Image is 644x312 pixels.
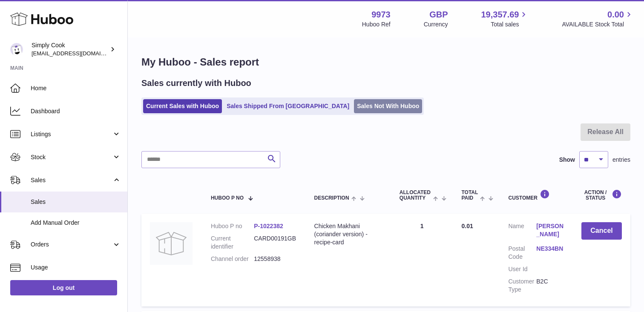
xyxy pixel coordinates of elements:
[581,222,622,240] button: Cancel
[141,77,251,89] h2: Sales currently with Huboo
[536,245,564,253] a: NE334BN
[481,9,519,20] span: 19,357.69
[391,214,453,306] td: 1
[31,240,112,249] span: Orders
[508,245,536,261] dt: Postal Code
[211,222,254,230] dt: Huboo P no
[362,20,391,29] div: Huboo Ref
[461,223,473,229] span: 0.01
[31,130,112,138] span: Listings
[400,190,431,201] span: ALLOCATED Quantity
[581,189,622,201] div: Action / Status
[461,190,478,201] span: Total paid
[32,41,108,57] div: Simply Cook
[31,153,112,161] span: Stock
[254,255,297,263] dd: 12558938
[607,9,624,20] span: 0.00
[562,20,634,29] span: AVAILABLE Stock Total
[10,280,117,295] a: Log out
[508,278,536,294] dt: Customer Type
[31,107,121,115] span: Dashboard
[211,255,254,263] dt: Channel order
[536,222,564,238] a: [PERSON_NAME]
[612,156,630,164] span: entries
[211,235,254,251] dt: Current identifier
[508,265,536,273] dt: User Id
[424,20,448,29] div: Currency
[254,223,283,229] a: P-1022382
[314,222,382,246] div: Chicken Makhani (coriander version) - recipe-card
[508,222,536,240] dt: Name
[371,9,391,20] strong: 9973
[481,9,529,29] a: 19,357.69 Total sales
[31,219,121,227] span: Add Manual Order
[562,9,634,29] a: 0.00 AVAILABLE Stock Total
[10,43,23,56] img: internalAdmin-9973@internal.huboo.com
[254,235,297,251] dd: CARD00191GB
[31,84,121,92] span: Home
[491,20,529,29] span: Total sales
[508,189,564,201] div: Customer
[536,278,564,294] dd: B2C
[31,176,112,184] span: Sales
[559,156,575,164] label: Show
[141,55,630,69] h1: My Huboo - Sales report
[32,50,125,57] span: [EMAIL_ADDRESS][DOMAIN_NAME]
[31,198,121,206] span: Sales
[150,222,193,265] img: no-photo.jpg
[314,195,349,201] span: Description
[143,99,222,113] a: Current Sales with Huboo
[31,263,121,272] span: Usage
[354,99,422,113] a: Sales Not With Huboo
[429,9,448,20] strong: GBP
[224,99,352,113] a: Sales Shipped From [GEOGRAPHIC_DATA]
[211,195,244,201] span: Huboo P no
